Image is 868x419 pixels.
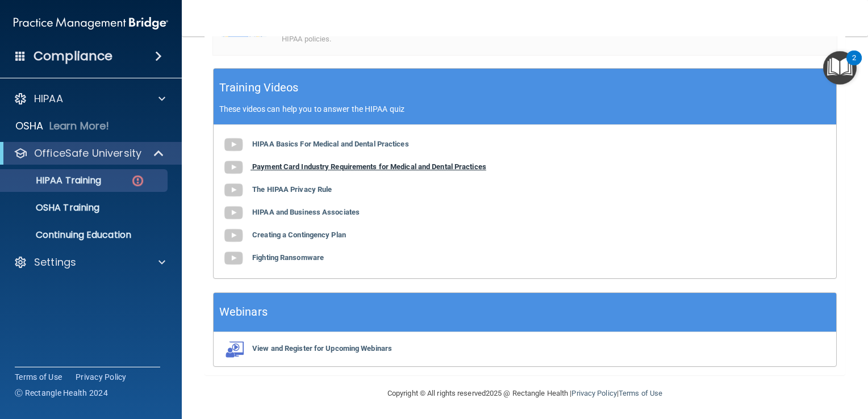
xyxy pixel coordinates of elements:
[34,146,141,160] p: OfficeSafe University
[14,92,165,106] a: HIPAA
[14,255,165,269] a: Settings
[318,375,732,412] div: Copyright © All rights reserved 2025 @ Rectangle Health | |
[34,255,76,269] p: Settings
[7,229,162,241] p: Continuing Education
[823,51,857,85] button: Open Resource Center, 2 new notifications
[14,12,168,35] img: PMB logo
[15,371,62,383] a: Terms of Use
[14,146,165,160] a: OfficeSafe University
[34,48,112,64] h4: Compliance
[811,342,854,385] iframe: Drift Widget Chat Controller
[222,156,245,179] img: gray_youtube_icon.38fcd6cc.png
[76,371,127,383] a: Privacy Policy
[7,202,99,213] p: OSHA Training
[15,387,108,399] span: Ⓒ Rectangle Health 2024
[619,389,662,397] a: Terms of Use
[222,133,245,156] img: gray_youtube_icon.38fcd6cc.png
[252,162,486,171] b: Payment Card Industry Requirements for Medical and Dental Practices
[7,175,101,186] p: HIPAA Training
[252,185,332,194] b: The HIPAA Privacy Rule
[49,119,110,133] p: Learn More!
[34,92,63,106] p: HIPAA
[252,344,392,353] b: View and Register for Upcoming Webinars
[222,341,245,358] img: webinarIcon.c7ebbf15.png
[222,179,245,202] img: gray_youtube_icon.38fcd6cc.png
[852,58,856,73] div: 2
[252,231,346,239] b: Creating a Contingency Plan
[222,247,245,270] img: gray_youtube_icon.38fcd6cc.png
[131,174,145,188] img: danger-circle.6113f641.png
[219,104,831,114] p: These videos can help you to answer the HIPAA quiz
[219,302,268,322] h5: Webinars
[222,224,245,247] img: gray_youtube_icon.38fcd6cc.png
[252,140,409,148] b: HIPAA Basics For Medical and Dental Practices
[252,208,360,216] b: HIPAA and Business Associates
[571,389,616,397] a: Privacy Policy
[222,202,245,224] img: gray_youtube_icon.38fcd6cc.png
[219,78,299,98] h5: Training Videos
[252,253,324,262] b: Fighting Ransomware
[15,119,44,133] p: OSHA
